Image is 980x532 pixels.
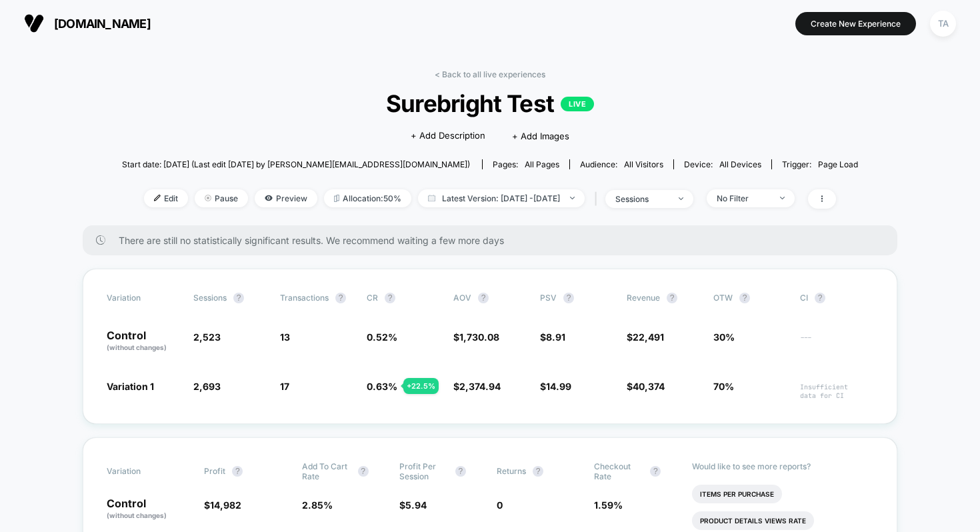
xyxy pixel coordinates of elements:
img: calendar [428,195,435,201]
span: CR [367,293,378,303]
span: Allocation: 50% [324,189,411,207]
span: Preview [255,189,317,207]
span: 30% [713,331,735,343]
span: Latest Version: [DATE] - [DATE] [418,189,585,207]
p: Control [107,498,191,521]
button: ? [335,293,346,303]
button: ? [385,293,395,303]
span: Variation [107,461,180,481]
img: end [679,197,683,200]
img: Visually logo [24,13,44,33]
span: $ [627,381,665,392]
img: edit [154,195,161,201]
span: $ [399,499,427,511]
button: [DOMAIN_NAME] [20,13,155,34]
li: Product Details Views Rate [692,511,814,530]
span: $ [453,381,501,392]
span: --- [800,333,873,353]
span: all devices [719,159,761,169]
button: ? [455,466,466,477]
span: 17 [280,381,289,392]
span: 2,374.94 [459,381,501,392]
button: ? [815,293,825,303]
span: Transactions [280,293,329,303]
div: Pages: [493,159,559,169]
span: 8.91 [546,331,565,343]
span: 14,982 [210,499,241,511]
span: 1,730.08 [459,331,499,343]
span: Pause [195,189,248,207]
span: (without changes) [107,511,167,519]
div: No Filter [717,193,770,203]
span: Sessions [193,293,227,303]
span: | [591,189,605,209]
span: all pages [525,159,559,169]
span: All Visitors [624,159,663,169]
span: Insufficient data for CI [800,383,873,400]
span: CI [800,293,873,303]
p: Control [107,330,180,353]
button: ? [650,466,661,477]
span: OTW [713,293,787,303]
span: 14.99 [546,381,571,392]
div: + 22.5 % [403,378,439,394]
span: Profit Per Session [399,461,449,481]
span: Start date: [DATE] (Last edit [DATE] by [PERSON_NAME][EMAIL_ADDRESS][DOMAIN_NAME]) [122,159,470,169]
span: 2.85 % [302,499,333,511]
button: ? [478,293,489,303]
button: ? [233,293,244,303]
span: $ [453,331,499,343]
span: 2,693 [193,381,221,392]
span: Returns [497,466,526,476]
span: 5.94 [405,499,427,511]
span: Surebright Test [159,89,821,117]
button: ? [232,466,243,477]
button: ? [563,293,574,303]
span: $ [540,381,571,392]
span: (without changes) [107,343,167,351]
button: ? [533,466,543,477]
span: 0.63 % [367,381,397,392]
span: 2,523 [193,331,221,343]
p: Would like to see more reports? [692,461,874,471]
span: + Add Images [512,131,569,141]
span: Edit [144,189,188,207]
button: TA [926,10,960,37]
span: Variation 1 [107,381,154,392]
span: 13 [280,331,290,343]
img: rebalance [334,195,339,202]
span: There are still no statistically significant results. We recommend waiting a few more days [119,235,871,246]
span: Add To Cart Rate [302,461,351,481]
span: Revenue [627,293,660,303]
div: TA [930,11,956,37]
button: ? [739,293,750,303]
img: end [780,197,785,199]
span: 22,491 [633,331,664,343]
div: Trigger: [782,159,858,169]
button: ? [667,293,677,303]
span: $ [204,499,241,511]
div: Audience: [580,159,663,169]
img: end [570,197,575,199]
button: Create New Experience [795,12,916,35]
span: 0 [497,499,503,511]
span: Profit [204,466,225,476]
button: ? [358,466,369,477]
span: Checkout Rate [594,461,643,481]
li: Items Per Purchase [692,485,782,503]
span: [DOMAIN_NAME] [54,17,151,31]
div: sessions [615,194,669,204]
span: 0.52 % [367,331,397,343]
span: 70% [713,381,734,392]
span: 1.59 % [594,499,623,511]
img: end [205,195,211,201]
p: LIVE [561,97,594,111]
span: PSV [540,293,557,303]
span: Variation [107,293,180,303]
span: $ [540,331,565,343]
span: AOV [453,293,471,303]
span: $ [627,331,664,343]
a: < Back to all live experiences [435,69,545,79]
span: Device: [673,159,771,169]
span: + Add Description [411,129,485,143]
